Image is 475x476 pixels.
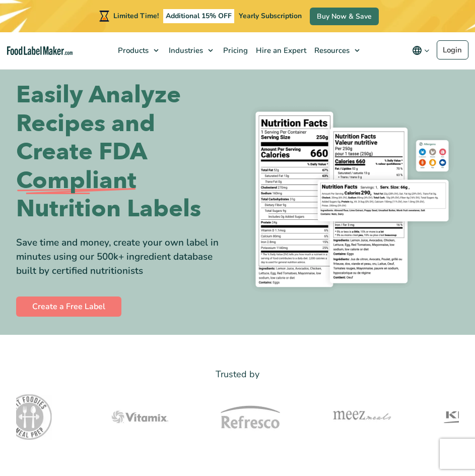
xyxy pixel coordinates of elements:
span: Additional 15% OFF [163,9,234,23]
span: Limited Time! [113,11,159,21]
span: Pricing [220,45,249,55]
span: Products [115,45,150,55]
span: Industries [166,45,204,55]
span: Yearly Subscription [239,11,302,21]
a: Hire an Expert [251,32,309,69]
a: Industries [164,32,218,69]
a: Login [437,40,468,59]
p: Trusted by [16,367,459,382]
a: Resources [309,32,365,69]
h1: Easily Analyze Recipes and Create FDA Nutrition Labels [16,81,230,223]
div: Save time and money, create your own label in minutes using our 500k+ ingredient database built b... [16,235,230,278]
span: Resources [311,45,351,55]
a: Pricing [218,32,251,69]
a: Buy Now & Save [310,8,379,25]
a: Create a Free Label [16,296,121,317]
span: Compliant [16,166,137,195]
span: Hire an Expert [253,45,307,55]
a: Products [113,32,164,69]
